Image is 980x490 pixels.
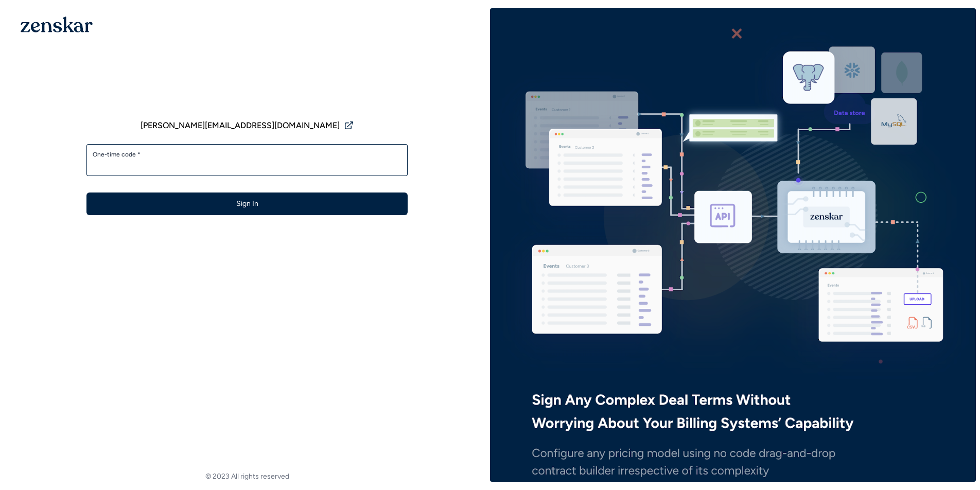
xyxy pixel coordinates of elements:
[93,150,401,159] label: One-time code *
[21,16,93,32] img: 1OGAJ2xQqyY4LXKgY66KYq0eOWRCkrZdAb3gUhuVAqdWPZE9SRJmCz+oDMSn4zDLXe31Ii730ItAGKgCKgCCgCikA4Av8PJUP...
[4,471,490,482] footer: © 2023 All rights reserved
[141,119,340,132] span: [PERSON_NAME][EMAIL_ADDRESS][DOMAIN_NAME]
[86,192,408,215] button: Sign In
